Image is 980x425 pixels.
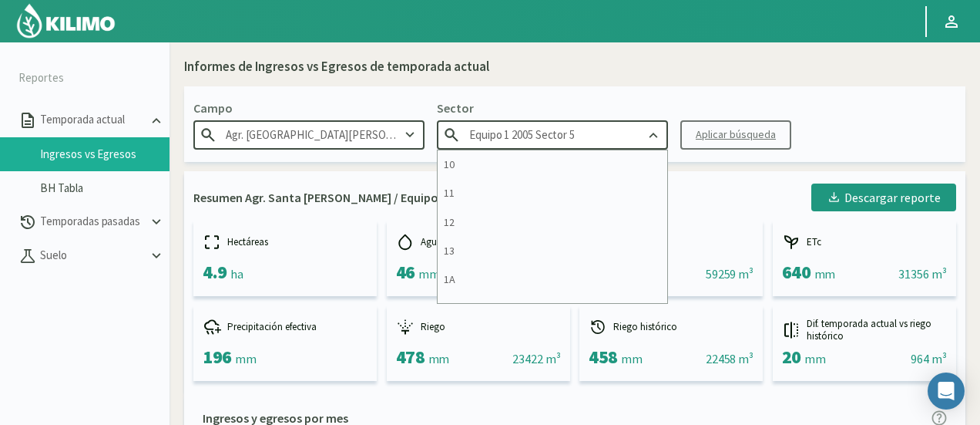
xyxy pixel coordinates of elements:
[811,184,956,211] button: Descargar reporte
[827,188,941,207] div: Descargar reporte
[438,237,667,265] div: 13
[396,345,425,369] span: 478
[928,373,965,410] div: Open Intercom Messenger
[437,120,668,149] input: Escribe para buscar
[782,233,947,251] div: ETc
[37,247,148,265] p: Suelo
[203,260,227,284] span: 4.9
[589,318,753,336] div: Riego histórico
[428,351,449,366] span: mm
[203,318,367,336] div: Precipitación efectiva
[706,265,753,283] div: 59259 m³
[396,318,561,336] div: Riego
[782,260,811,284] span: 640
[898,265,946,283] div: 31356 m³
[438,150,667,179] div: 10
[37,111,148,129] p: Temporada actual
[193,188,522,207] p: Resumen Agr. Santa [PERSON_NAME] / Equipo 1 2005 Sector 5
[782,318,947,342] div: Dif. temporada actual vs riego histórico
[706,349,753,368] div: 22458 m³
[40,181,169,195] a: BH Tabla
[203,345,232,369] span: 196
[396,260,415,284] span: 46
[437,99,668,117] p: Sector
[40,147,169,161] a: Ingresos vs Egresos
[814,266,835,282] span: mm
[621,351,642,366] span: mm
[193,120,425,149] input: Escribe para buscar
[184,57,489,77] div: Informes de Ingresos vs Egresos de temporada actual
[589,233,753,251] div: ETo
[396,233,561,251] div: Agua útil inicial
[235,351,256,366] span: mm
[589,345,618,369] span: 458
[512,349,560,368] div: 23422 m³
[203,233,367,251] div: Hectáreas
[438,179,667,207] div: 11
[37,213,148,231] p: Temporadas pasadas
[438,208,667,237] div: 12
[911,349,946,368] div: 964 m³
[782,345,801,369] span: 20
[438,265,667,294] div: 1A
[438,295,667,323] div: 1B
[193,99,425,117] p: Campo
[15,2,116,39] img: Kilimo
[230,266,243,282] span: ha
[418,266,439,282] span: mm
[804,351,825,366] span: mm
